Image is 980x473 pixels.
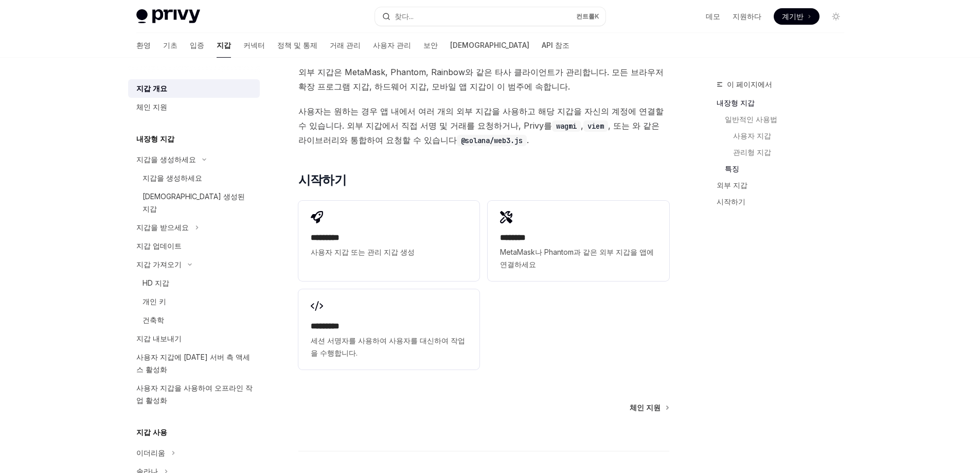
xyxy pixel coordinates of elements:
[583,120,608,132] code: viem
[727,80,772,89] font: 이 페이지에서
[142,192,245,213] font: [DEMOGRAPHIC_DATA] 생성된 지갑
[136,84,167,93] font: 지갑 개요
[725,164,739,173] font: 특징
[128,379,260,410] a: 사용자 지갑을 사용하여 오프라인 작업 활성화
[136,33,151,58] a: 환영
[733,148,771,156] font: 관리형 지갑
[128,237,260,255] a: 지갑 업데이트
[423,41,438,49] font: 보안
[136,155,196,164] font: 지갑을 생성하세요
[330,41,361,49] font: 거래 관리
[163,41,177,49] font: 기초
[311,336,465,357] font: 세션 서명자를 사용하여 사용자를 대신하여 작업을 수행합니다.
[128,169,260,187] a: 지갑을 생성하세요
[136,260,182,269] font: 지갑 가져오기
[706,12,720,21] font: 데모
[142,297,166,306] font: 개인 키
[311,248,415,256] font: 사용자 지갑 또는 관리 지갑 생성
[128,187,260,218] a: [DEMOGRAPHIC_DATA] 생성된 지갑
[717,197,745,206] font: 시작하기
[136,383,253,405] font: 사용자 지갑을 사용하여 오프라인 작업 활성화
[488,201,669,281] a: **** ***MetaMask나 Phantom과 같은 외부 지갑을 앱에 연결하세요
[733,131,771,140] font: 사용자 지갑
[373,33,411,58] a: 사용자 관리
[142,173,202,182] font: 지갑을 생성하세요
[136,134,174,143] font: 내장형 지갑
[136,334,182,343] font: 지갑 내보내기
[243,41,265,49] font: 커넥터
[190,33,204,58] a: 입증
[298,172,347,187] font: 시작하기
[136,102,167,111] font: 체인 지원
[457,135,527,146] code: @solana/web3.js
[243,33,265,58] a: 커넥터
[717,144,852,161] a: 관리형 지갑
[717,177,852,194] a: 외부 지갑
[128,218,260,237] button: 지갑 섹션 가져오기 전환
[128,311,260,329] a: 건축학
[142,278,169,287] font: HD 지갑
[217,33,231,58] a: 지갑
[500,248,654,269] font: MetaMask나 Phantom과 같은 외부 지갑을 앱에 연결하세요
[630,402,668,413] a: 체인 지원
[128,444,260,462] button: 이더리움 섹션 전환
[136,41,151,49] font: 환영
[581,120,583,131] font: ,
[298,289,479,370] a: **** ****세션 서명자를 사용하여 사용자를 대신하여 작업을 수행합니다.
[128,98,260,116] a: 체인 지원
[717,194,852,210] a: 시작하기
[142,316,164,324] font: 건축학
[128,348,260,379] a: 사용자 지갑에 [DATE] 서버 측 액세스 활성화
[717,161,852,177] a: 특징
[163,33,177,58] a: 기초
[128,274,260,292] a: HD 지갑
[136,448,165,457] font: 이더리움
[717,111,852,128] a: 일반적인 사용법
[706,11,720,22] a: 데모
[542,41,569,49] font: API 참조
[552,120,581,132] code: wagmi
[128,79,260,98] a: 지갑 개요
[828,8,844,25] button: 다크 모드 전환
[595,12,599,20] font: K
[136,9,200,24] img: 밝은 로고
[782,12,804,21] font: 계기반
[136,241,182,250] font: 지갑 업데이트
[298,67,664,92] font: 외부 지갑은 MetaMask, Phantom, Rainbow와 같은 타사 클라이언트가 관리합니다. 모든 브라우저 확장 프로그램 지갑, 하드웨어 지갑, 모바일 앱 지갑이 이 범...
[423,33,438,58] a: 보안
[725,115,777,124] font: 일반적인 사용법
[542,33,569,58] a: API 참조
[128,329,260,348] a: 지갑 내보내기
[717,181,747,189] font: 외부 지갑
[717,128,852,144] a: 사용자 지갑
[136,353,250,374] font: 사용자 지갑에 [DATE] 서버 측 액세스 활성화
[128,150,260,169] button: 지갑 만들기 섹션 전환
[136,223,189,232] font: 지갑을 받으세요
[527,135,529,145] font: .
[373,41,411,49] font: 사용자 관리
[450,33,529,58] a: [DEMOGRAPHIC_DATA]
[630,403,661,412] font: 체인 지원
[733,11,761,22] a: 지원하다
[717,95,852,111] a: 내장형 지갑
[717,98,755,107] font: 내장형 지갑
[576,12,595,20] font: 컨트롤
[136,428,167,436] font: 지갑 사용
[330,33,361,58] a: 거래 관리
[450,41,529,49] font: [DEMOGRAPHIC_DATA]
[128,292,260,311] a: 개인 키
[217,41,231,49] font: 지갑
[375,7,605,26] button: 검색 열기
[298,106,664,131] font: 사용자는 원하는 경우 앱 내에서 여러 개의 외부 지갑을 사용하고 해당 지갑을 자신의 계정에 연결할 수 있습니다. 외부 지갑에서 직접 서명 및 거래를 요청하거나, Privy를
[277,41,317,49] font: 정책 및 통제
[774,8,819,25] a: 계기반
[733,12,761,21] font: 지원하다
[190,41,204,49] font: 입증
[277,33,317,58] a: 정책 및 통제
[395,12,414,21] font: 찾다...
[128,255,260,274] button: 지갑 섹션 가져오기 전환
